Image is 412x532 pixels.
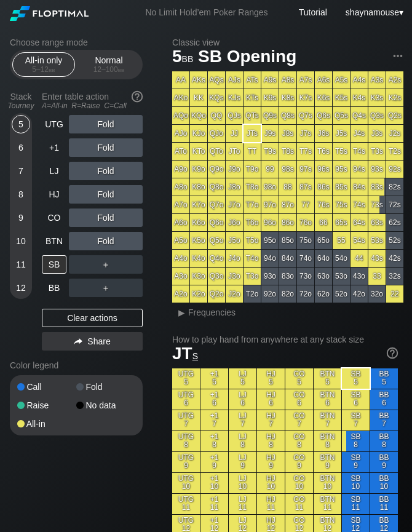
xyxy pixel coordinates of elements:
[12,232,30,250] div: 10
[386,268,403,285] div: 32s
[200,389,228,410] div: +1 6
[315,178,332,196] div: 86s
[172,161,189,178] div: A9o
[244,196,261,213] div: T7o
[351,125,368,142] div: J4s
[190,268,207,285] div: K3o
[226,232,243,249] div: J5o
[333,143,350,160] div: T5s
[244,250,261,267] div: T4o
[386,285,403,303] div: 22
[200,431,228,451] div: +1 8
[368,196,386,213] div: 73s
[17,383,76,391] div: Call
[172,389,200,410] div: UTG 6
[333,107,350,124] div: Q5s
[261,285,279,303] div: 92o
[386,196,403,213] div: 72s
[368,232,386,249] div: 53s
[208,107,225,124] div: QQ
[342,431,370,451] div: SB 8
[368,89,386,106] div: K3s
[386,89,403,106] div: K2s
[172,452,200,472] div: UTG 9
[192,348,198,362] span: s
[370,452,398,472] div: BB 9
[229,368,256,389] div: LJ 5
[244,143,261,160] div: TT
[315,71,332,89] div: A6s
[69,232,143,250] div: Fold
[188,308,236,317] span: Frequencies
[10,6,89,21] img: Floptimal logo
[229,410,256,431] div: LJ 7
[229,431,256,451] div: LJ 8
[351,214,368,231] div: 64s
[261,161,279,178] div: 99
[226,89,243,106] div: KJs
[279,89,296,106] div: K8s
[244,125,261,142] div: JTs
[42,87,143,115] div: Enter table action
[257,410,285,431] div: HJ 7
[17,401,76,410] div: Raise
[244,161,261,178] div: T9o
[190,107,207,124] div: KQo
[370,389,398,410] div: BB 6
[226,214,243,231] div: J6o
[386,346,399,360] img: help.32db89a4.svg
[190,196,207,213] div: K7o
[315,125,332,142] div: J6s
[314,494,341,514] div: BTN 11
[42,185,66,204] div: HJ
[127,7,286,20] div: No Limit Hold’em Poker Ranges
[69,208,143,227] div: Fold
[261,178,279,196] div: 98o
[261,89,279,106] div: K9s
[351,178,368,196] div: 84s
[172,344,198,363] span: JT
[285,389,313,410] div: CO 6
[315,196,332,213] div: 76s
[172,178,189,196] div: A8o
[69,279,143,297] div: ＋
[370,473,398,493] div: BB 10
[190,285,207,303] div: K2o
[12,208,30,227] div: 9
[342,410,370,431] div: SB 7
[279,178,296,196] div: 88
[190,161,207,178] div: K9o
[12,185,30,204] div: 8
[76,383,135,391] div: Fold
[244,71,261,89] div: ATs
[229,473,256,493] div: LJ 10
[172,71,189,89] div: AA
[285,494,313,514] div: CO 11
[315,89,332,106] div: K6s
[351,250,368,267] div: 44
[333,196,350,213] div: 75s
[5,101,37,110] div: Tourney
[257,431,285,451] div: HJ 8
[42,309,143,327] div: Clear actions
[342,494,370,514] div: SB 11
[386,107,403,124] div: Q2s
[297,89,314,106] div: K7s
[118,65,125,74] span: bb
[190,89,207,106] div: KK
[74,338,82,345] img: share.864f2f62.svg
[208,214,225,231] div: Q6o
[368,161,386,178] div: 93s
[172,431,200,451] div: UTG 8
[17,419,76,428] div: All-in
[297,161,314,178] div: 97s
[208,285,225,303] div: Q2o
[386,250,403,267] div: 42s
[351,107,368,124] div: Q4s
[172,214,189,231] div: A6o
[299,7,327,17] a: Tutorial
[315,268,332,285] div: 63o
[343,6,405,19] div: ▾
[172,250,189,267] div: A4o
[172,107,189,124] div: AQo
